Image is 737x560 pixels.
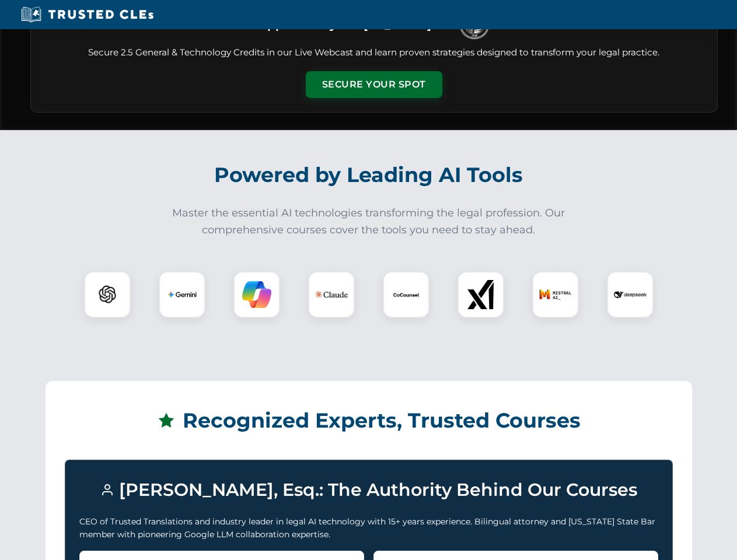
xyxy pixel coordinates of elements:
[84,271,131,318] div: ChatGPT
[607,271,654,318] div: DeepSeek
[165,205,573,239] p: Master the essential AI technologies transforming the legal profession. Our comprehensive courses...
[46,155,692,195] h2: Powered by Leading AI Tools
[45,46,703,60] p: Secure 2.5 General & Technology Credits in our Live Webcast and learn proven strategies designed ...
[159,271,205,318] div: Gemini
[392,280,421,309] img: CoCounsel Logo
[306,71,442,98] button: Secure Your Spot
[90,278,124,311] img: ChatGPT Logo
[383,271,429,318] div: CoCounsel
[18,6,157,23] img: Trusted CLEs
[79,474,658,506] h3: [PERSON_NAME], Esq.: The Authority Behind Our Courses
[315,278,348,311] img: Claude Logo
[457,271,504,318] div: xAI
[233,271,280,318] div: Copilot
[242,280,271,309] img: Copilot Logo
[79,515,658,541] p: CEO of Trusted Translations and industry leader in legal AI technology with 15+ years experience....
[466,280,495,309] img: xAI Logo
[65,400,673,441] h2: Recognized Experts, Trusted Courses
[532,271,579,318] div: Mistral AI
[539,278,572,311] img: Mistral AI Logo
[167,280,197,309] img: Gemini Logo
[308,271,355,318] div: Claude
[614,278,647,311] img: DeepSeek Logo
